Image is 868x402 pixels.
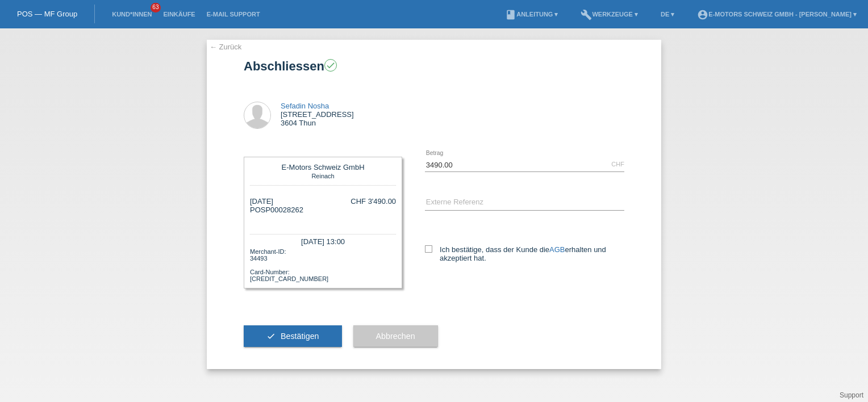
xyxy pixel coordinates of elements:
a: buildWerkzeuge ▾ [575,11,644,18]
button: check Bestätigen [244,325,342,347]
a: ← Zurück [210,43,241,51]
span: 63 [151,3,161,12]
div: E-Motors Schweiz GmbH [253,163,393,171]
a: POS — MF Group [17,10,77,18]
a: Support [840,391,863,399]
i: build [581,9,592,20]
div: [DATE] 13:00 [250,234,396,247]
div: CHF 3'490.00 [350,197,396,206]
div: [DATE] POSP00028262 [250,197,303,223]
div: Reinach [253,171,393,179]
div: CHF [611,161,624,167]
i: check [325,60,336,70]
span: Bestätigen [281,332,319,341]
i: account_circle [697,9,708,20]
a: Sefadin Nosha [281,102,329,110]
a: AGB [549,245,565,254]
a: account_circleE-Motors Schweiz GmbH - [PERSON_NAME] ▾ [691,11,862,18]
label: Ich bestätige, dass der Kunde die erhalten und akzeptiert hat. [425,245,624,262]
i: check [266,332,276,341]
span: Abbrechen [376,332,415,341]
div: [STREET_ADDRESS] 3604 Thun [281,102,354,127]
a: Kund*innen [106,11,157,18]
a: Einkäufe [157,11,201,18]
div: Merchant-ID: 34493 Card-Number: [CREDIT_CARD_NUMBER] [250,247,396,282]
a: E-Mail Support [201,11,266,18]
a: bookAnleitung ▾ [499,11,564,18]
button: Abbrechen [353,325,438,347]
h1: Abschliessen [244,59,624,73]
a: DE ▾ [655,11,680,18]
i: book [505,9,516,20]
